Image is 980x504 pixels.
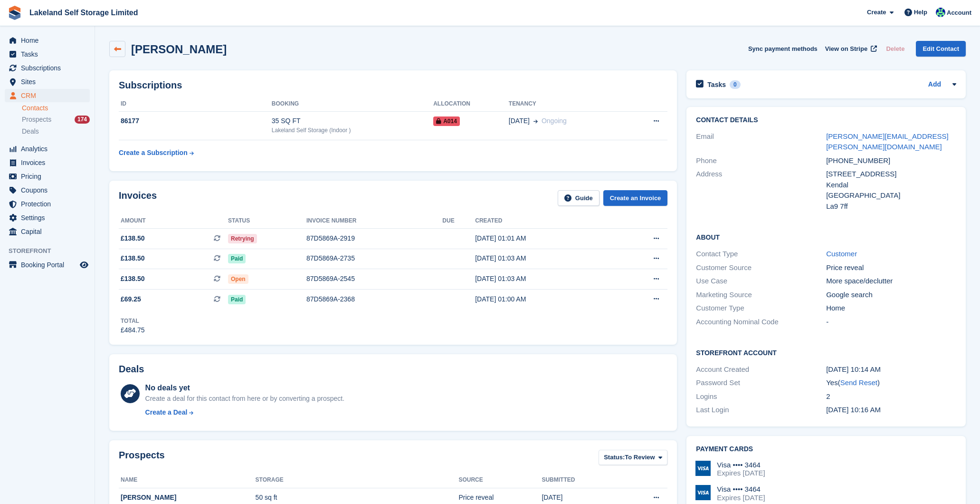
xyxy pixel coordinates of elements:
h2: Tasks [707,80,726,89]
div: [STREET_ADDRESS] [826,169,956,180]
a: Create an Invoice [603,190,668,206]
div: 35 SQ FT [272,116,433,126]
span: Coupons [21,184,78,197]
span: Analytics [21,142,78,155]
a: menu [5,170,90,183]
span: £69.25 [121,294,141,304]
div: Kendal [826,180,956,191]
a: menu [5,34,90,47]
span: Deals [22,127,39,136]
div: More space/declutter [826,276,956,287]
div: [PERSON_NAME] [121,493,256,503]
div: 0 [730,80,741,89]
div: Account Created [696,364,826,375]
div: [DATE] 01:00 AM [475,294,613,304]
h2: [PERSON_NAME] [131,43,227,56]
div: Password Set [696,378,826,388]
div: [DATE] 01:03 AM [475,274,613,284]
div: 87D5869A-2545 [306,274,442,284]
span: Paid [228,295,246,304]
a: View on Stripe [821,41,879,57]
a: menu [5,142,90,155]
a: Lakeland Self Storage Limited [26,5,142,20]
span: £138.50 [121,233,145,243]
div: Visa •••• 3464 [717,461,765,469]
div: [DATE] [542,493,620,503]
span: View on Stripe [825,44,867,54]
img: Visa Logo [695,485,711,500]
span: Settings [21,211,78,224]
a: menu [5,211,90,224]
th: Source [458,473,542,488]
span: Help [914,8,927,17]
h2: Prospects [119,450,165,467]
a: menu [5,258,90,271]
div: [DATE] 01:01 AM [475,233,613,243]
div: Logins [696,391,826,402]
a: menu [5,225,90,238]
img: stora-icon-8386f47178a22dfd0bd8f6a31ec36ba5ce8667c1dd55bd0f319d3a0aa187defe.svg [8,6,22,20]
div: Total [121,317,145,325]
div: Marketing Source [696,290,826,300]
a: [PERSON_NAME][EMAIL_ADDRESS][PERSON_NAME][DOMAIN_NAME] [826,132,949,151]
th: Storage [256,473,459,488]
div: Price reveal [458,493,542,503]
div: Last Login [696,405,826,416]
div: 87D5869A-2368 [306,294,442,304]
th: ID [119,97,272,112]
div: 50 sq ft [256,493,459,503]
span: Status: [604,453,625,462]
div: 86177 [119,116,272,126]
button: Delete [882,41,908,57]
span: Subscriptions [21,61,78,75]
span: Sites [21,75,78,88]
h2: About [696,232,956,242]
span: Pricing [21,170,78,183]
a: Send Reset [840,378,877,387]
a: Create a Subscription [119,144,194,162]
a: menu [5,197,90,211]
div: Accounting Nominal Code [696,317,826,328]
a: menu [5,89,90,102]
th: Tenancy [509,97,627,112]
span: ( ) [838,378,880,387]
div: Use Case [696,276,826,287]
div: Address [696,169,826,212]
th: Created [475,213,613,229]
a: Guide [558,190,599,206]
th: Allocation [433,97,509,112]
button: Status: To Review [599,450,667,465]
th: Booking [272,97,433,112]
div: Phone [696,155,826,166]
div: Lakeland Self Storage (Indoor ) [272,126,433,135]
th: Invoice number [306,213,442,229]
a: Edit Contact [916,41,966,57]
span: Create [867,8,886,17]
h2: Contact Details [696,116,956,124]
div: [DATE] 10:14 AM [826,364,956,375]
a: Create a Deal [145,407,344,417]
span: Home [21,34,78,47]
th: Due [442,213,475,229]
div: [PHONE_NUMBER] [826,155,956,166]
img: Steve Aynsley [936,8,945,17]
a: Contacts [22,104,90,113]
h2: Payment cards [696,446,956,453]
span: A014 [433,116,460,126]
th: Status [228,213,306,229]
span: Capital [21,225,78,238]
span: Paid [228,254,246,263]
a: menu [5,61,90,75]
div: 2 [826,391,956,402]
div: 174 [75,116,90,124]
div: Contact Type [696,249,826,260]
div: Google search [826,290,956,300]
div: Expires [DATE] [717,494,765,502]
span: Retrying [228,234,257,243]
a: menu [5,48,90,61]
span: CRM [21,89,78,102]
span: Account [947,8,971,18]
div: Expires [DATE] [717,469,765,477]
a: Preview store [78,259,90,271]
span: Protection [21,197,78,211]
